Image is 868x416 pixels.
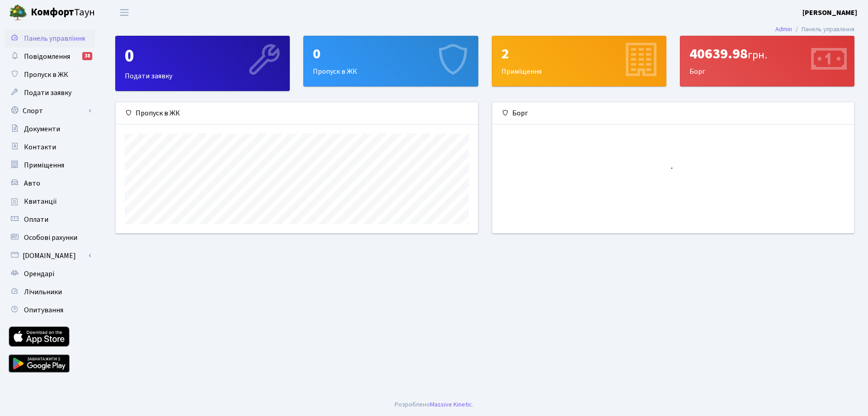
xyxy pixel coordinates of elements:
span: Лічильники [24,287,62,297]
img: logo.png [9,4,27,22]
a: [DOMAIN_NAME] [5,247,95,265]
a: Пропуск в ЖК [5,66,95,84]
div: Пропуск в ЖК [304,36,477,86]
a: Орендарі [5,265,95,283]
div: Розроблено . [395,400,473,410]
span: Орендарі [24,269,54,279]
a: Документи [5,120,95,138]
span: Пропуск в ЖК [24,70,68,80]
span: Оплати [24,215,48,225]
div: Подати заявку [116,36,289,91]
div: Борг [492,102,854,124]
div: 38 [82,52,92,60]
div: 40639.98 [689,45,845,62]
a: Квитанції [5,192,95,210]
b: Комфорт [31,5,74,19]
a: Подати заявку [5,84,95,102]
span: Опитування [24,305,63,315]
span: Документи [24,124,60,134]
div: 2 [501,45,657,62]
a: Опитування [5,301,95,319]
a: Admin [775,24,792,34]
span: Панель управління [24,33,85,43]
a: 0Пропуск в ЖК [303,36,478,86]
span: Квитанції [24,196,57,206]
span: Таун [31,5,95,20]
a: Контакти [5,138,95,156]
span: Контакти [24,142,56,152]
li: Панель управління [792,24,854,34]
span: Особові рахунки [24,233,77,243]
a: [PERSON_NAME] [802,7,857,18]
a: Спорт [5,102,95,120]
div: Борг [680,36,854,86]
span: Подати заявку [24,88,71,98]
a: 2Приміщення [492,36,666,86]
a: Особові рахунки [5,229,95,247]
span: Приміщення [24,160,64,170]
a: 0Подати заявку [115,36,290,91]
div: 0 [313,45,468,62]
span: грн. [748,47,767,63]
nav: breadcrumb [762,20,868,39]
a: Повідомлення38 [5,48,95,66]
a: Лічильники [5,283,95,301]
a: Приміщення [5,156,95,174]
button: Переключити навігацію [113,5,136,20]
div: Приміщення [492,36,666,86]
span: Повідомлення [24,52,70,62]
a: Панель управління [5,29,95,48]
div: 0 [125,45,280,67]
a: Massive Kinetic [430,400,472,409]
b: [PERSON_NAME] [802,8,857,18]
div: Пропуск в ЖК [116,102,478,124]
span: Авто [24,178,40,188]
a: Оплати [5,210,95,229]
a: Авто [5,174,95,192]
